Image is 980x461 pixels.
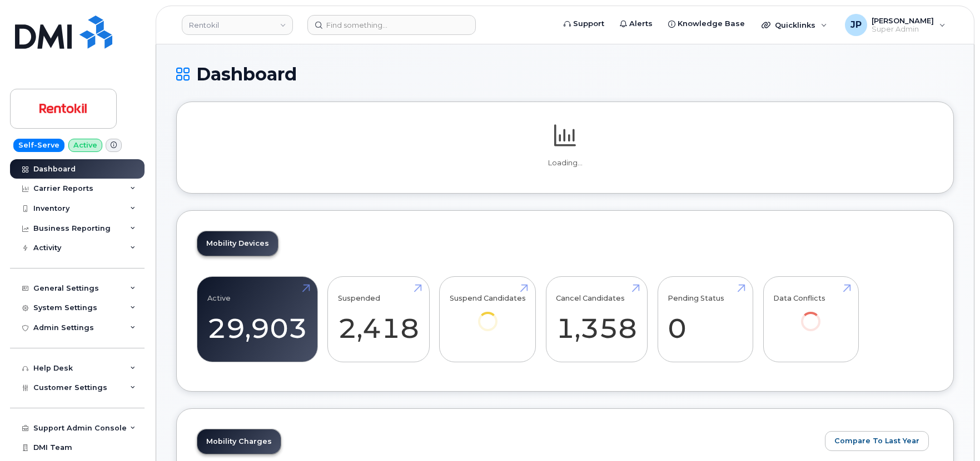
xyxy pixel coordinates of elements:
a: Data Conflicts [773,283,848,347]
a: Suspend Candidates [450,283,526,347]
a: Mobility Devices [197,231,278,256]
a: Suspended 2,418 [338,283,419,356]
h1: Dashboard [176,64,954,84]
span: Compare To Last Year [834,435,919,446]
button: Compare To Last Year [825,431,929,451]
a: Active 29,903 [207,283,307,356]
a: Mobility Charges [197,429,281,454]
a: Cancel Candidates 1,358 [556,283,637,356]
a: Pending Status 0 [668,283,743,356]
p: Loading... [197,158,933,168]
